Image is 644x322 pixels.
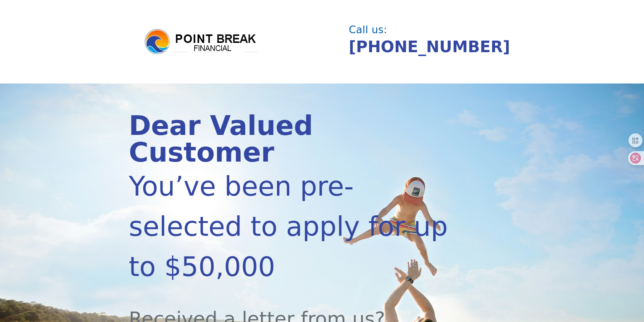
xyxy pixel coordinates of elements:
[143,28,260,56] img: logo.png
[129,112,457,166] div: Dear Valued Customer
[129,166,457,287] div: You’ve been pre-selected to apply for up to $50,000
[349,37,510,56] a: [PHONE_NUMBER]
[349,25,510,35] div: Call us:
